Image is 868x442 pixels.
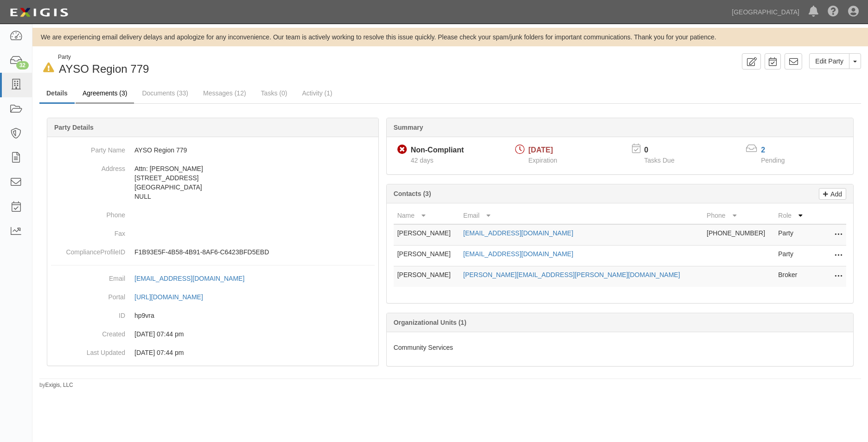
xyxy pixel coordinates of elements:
p: Add [828,189,842,199]
a: [URL][DOMAIN_NAME] [134,293,213,301]
a: [PERSON_NAME][EMAIL_ADDRESS][PERSON_NAME][DOMAIN_NAME] [463,271,680,278]
small: by [39,381,73,389]
th: Name [394,207,460,224]
dt: ID [51,306,125,320]
div: Party [58,53,149,61]
a: Activity (1) [295,84,339,102]
a: [EMAIL_ADDRESS][DOMAIN_NAME] [463,250,573,258]
a: Details [39,84,75,104]
dt: Phone [51,206,125,220]
a: Exigis, LLC [45,382,73,388]
dt: ComplianceProfileID [51,243,125,257]
a: [GEOGRAPHIC_DATA] [727,3,804,21]
a: Documents (33) [135,84,195,102]
div: [EMAIL_ADDRESS][DOMAIN_NAME] [134,274,244,283]
a: Edit Party [809,53,849,69]
th: Role [774,207,809,224]
span: AYSO Region 779 [59,63,149,75]
dd: AYSO Region 779 [51,141,375,159]
dt: Party Name [51,141,125,155]
a: Add [819,188,846,200]
b: Contacts (3) [394,190,431,197]
i: In Default since 07/22/2025 [43,63,54,73]
i: Non-Compliant [397,145,407,155]
td: Party [774,246,809,266]
td: Broker [774,266,809,287]
td: Party [774,224,809,246]
div: 32 [16,61,29,69]
dt: Address [51,159,125,173]
a: 2 [761,146,765,154]
a: Messages (12) [196,84,253,102]
td: [PERSON_NAME] [394,246,460,266]
dd: hp9vra [51,306,375,325]
a: [EMAIL_ADDRESS][DOMAIN_NAME] [134,275,255,282]
td: [PERSON_NAME] [394,224,460,246]
a: Tasks (0) [254,84,294,102]
dt: Portal [51,288,125,302]
b: Summary [394,124,423,131]
dt: Fax [51,224,125,238]
span: [DATE] [529,146,553,154]
span: Community Services [394,344,453,351]
dd: 08/05/2024 07:44 pm [51,325,375,343]
th: Email [460,207,703,224]
p: 0 [644,145,686,156]
th: Phone [703,207,774,224]
dt: Created [51,325,125,339]
span: Pending [761,157,785,164]
div: We are experiencing email delivery delays and apologize for any inconvenience. Our team is active... [32,32,868,42]
dd: Attn: [PERSON_NAME] [STREET_ADDRESS] [GEOGRAPHIC_DATA] NULL [51,159,375,206]
span: Since 07/01/2025 [411,157,434,164]
a: Agreements (3) [76,84,134,104]
div: AYSO Region 779 [39,53,443,77]
dt: Last Updated [51,343,125,357]
dd: 08/05/2024 07:44 pm [51,343,375,362]
td: [PERSON_NAME] [394,266,460,287]
span: Expiration [529,157,557,164]
span: Tasks Due [644,157,674,164]
dt: Email [51,269,125,283]
b: Organizational Units (1) [394,319,466,326]
i: Help Center - Complianz [828,6,839,18]
img: logo-5460c22ac91f19d4615b14bd174203de0afe785f0fc80cf4dbbc73dc1793850b.png [7,4,71,21]
p: F1B93E5F-4B58-4B91-8AF6-C6423BFD5EBD [134,247,375,257]
div: Non-Compliant [411,145,464,156]
a: [EMAIL_ADDRESS][DOMAIN_NAME] [463,229,573,237]
b: Party Details [54,124,94,131]
td: [PHONE_NUMBER] [703,224,774,246]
